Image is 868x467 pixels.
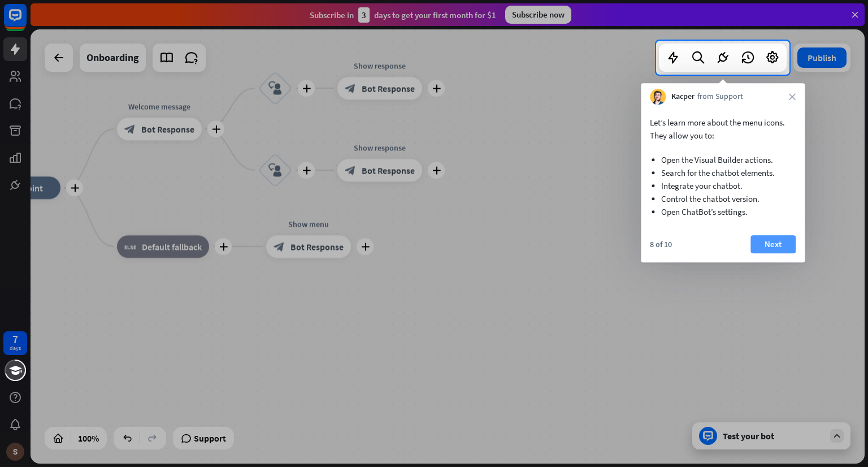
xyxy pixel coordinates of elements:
[661,205,784,218] li: Open ChatBot’s settings.
[650,116,796,142] p: Let’s learn more about the menu icons. They allow you to:
[661,179,784,192] li: Integrate your chatbot.
[789,93,796,100] i: close
[661,166,784,179] li: Search for the chatbot elements.
[9,5,43,38] button: Open LiveChat chat widget
[661,192,784,205] li: Control the chatbot version.
[671,91,695,102] span: Kacper
[661,153,784,166] li: Open the Visual Builder actions.
[650,239,672,249] div: 8 of 10
[750,235,796,253] button: Next
[697,91,743,102] span: from Support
